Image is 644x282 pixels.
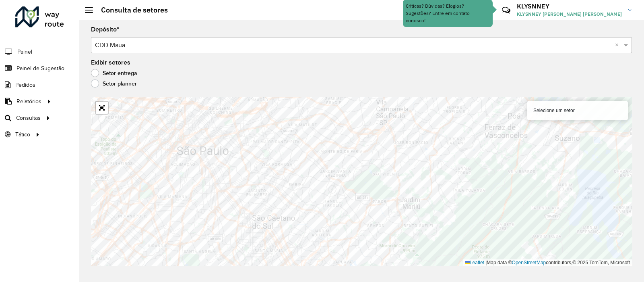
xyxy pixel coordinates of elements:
div: Map data © contributors,© 2025 TomTom, Microsoft [463,259,632,266]
span: Pedidos [15,81,35,89]
span: Painel [17,48,32,56]
span: KLYSNNEY [PERSON_NAME] [PERSON_NAME] [517,10,622,18]
a: Abrir mapa em tela cheia [96,102,108,114]
span: Painel de Sugestão [17,64,64,73]
span: Consultas [16,114,41,122]
a: OpenStreetMap [512,260,546,265]
label: Exibir setores [91,58,130,67]
span: | [485,260,487,265]
span: Tático [15,130,30,139]
span: Relatórios [17,97,41,106]
div: Selecione um setor [527,101,628,120]
span: Clear all [615,40,622,50]
label: Setor planner [91,79,137,88]
a: Contato Rápido [497,2,515,19]
h2: Consulta de setores [93,6,168,15]
h3: KLYSNNEY [517,2,622,10]
label: Depósito [91,25,119,34]
a: Leaflet [465,260,484,265]
label: Setor entrega [91,69,137,77]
